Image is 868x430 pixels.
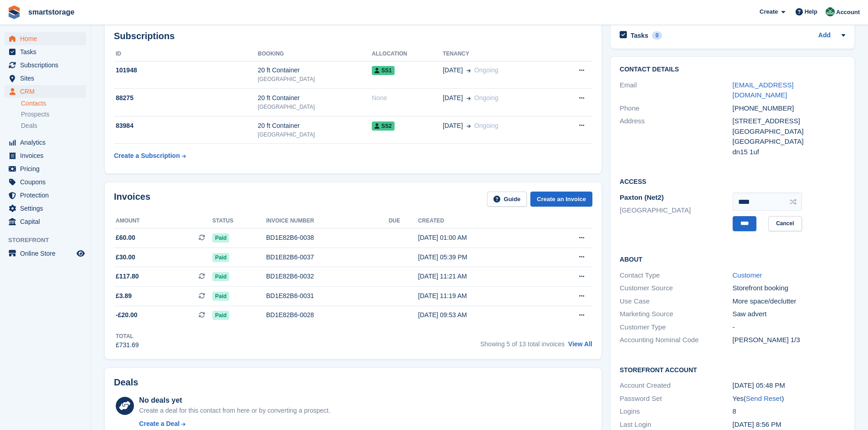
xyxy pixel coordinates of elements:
span: SS2 [372,121,395,131]
div: 0 [652,31,663,40]
div: Use Case [620,296,732,307]
a: menu [5,247,86,260]
div: 88275 [114,93,258,103]
a: menu [5,59,86,71]
div: Yes [733,394,845,404]
a: Contacts [21,99,86,108]
div: [DATE] 05:39 PM [418,253,544,262]
a: Add [818,30,831,41]
div: 8 [733,406,845,417]
div: 83984 [114,121,258,131]
h2: Subscriptions [114,31,592,41]
div: [GEOGRAPHIC_DATA] [258,131,372,139]
div: Address [620,116,732,157]
div: 20 ft Container [258,121,372,131]
div: BD1E82B6-0028 [266,310,389,320]
div: [DATE] 11:19 AM [418,291,544,301]
span: Tasks [20,46,75,58]
span: Capital [20,215,75,228]
div: BD1E82B6-0037 [266,253,389,262]
div: Phone [620,103,732,114]
h2: Access [620,177,845,186]
span: ( ) [744,395,784,402]
div: [DATE] 11:21 AM [418,272,544,281]
div: [GEOGRAPHIC_DATA] [258,103,372,111]
span: Ongoing [474,122,498,129]
span: £60.00 [116,233,135,243]
span: Paid [212,311,229,320]
span: Deals [21,121,37,130]
span: £3.89 [116,291,132,301]
div: Contact Type [620,270,732,281]
a: menu [5,215,86,228]
div: BD1E82B6-0031 [266,291,389,301]
a: menu [5,32,86,45]
span: [DATE] [443,93,463,103]
div: 101948 [114,66,258,75]
th: Amount [114,214,212,228]
h2: Storefront Account [620,365,845,374]
span: Account [836,8,860,17]
div: Create a deal for this contact from here or by converting a prospect. [139,406,330,415]
h2: Deals [114,377,138,388]
span: Create [760,7,778,16]
a: menu [5,162,86,175]
span: Prospects [21,110,49,119]
div: No deals yet [139,395,330,406]
a: menu [5,149,86,162]
div: dn15 1uf [733,147,845,157]
div: None [372,93,443,103]
span: CRM [20,85,75,98]
div: Create a Subscription [114,151,180,161]
a: menu [5,72,86,85]
div: Password Set [620,394,732,404]
span: Protection [20,189,75,202]
span: Settings [20,202,75,215]
a: menu [5,46,86,58]
div: Total [116,332,139,340]
div: Accounting Nominal Code [620,335,732,345]
div: Last Login [620,420,732,430]
h2: Contact Details [620,66,845,73]
div: 20 ft Container [258,93,372,103]
div: Create a Deal [139,419,180,429]
div: BD1E82B6-0032 [266,272,389,281]
div: Customer Type [620,322,732,333]
th: Due [389,214,418,228]
span: Paid [212,253,229,262]
img: stora-icon-8386f47178a22dfd0bd8f6a31ec36ba5ce8667c1dd55bd0f319d3a0aa187defe.svg [7,5,21,19]
div: [DATE] 01:00 AM [418,233,544,243]
h2: About [620,254,845,263]
div: BD1E82B6-0038 [266,233,389,243]
div: Saw advert [733,309,845,319]
th: Booking [258,47,372,61]
div: Marketing Source [620,309,732,319]
a: Create a Deal [139,419,330,429]
span: Paid [212,292,229,301]
span: £117.80 [116,272,139,281]
span: Invoices [20,149,75,162]
time: 2025-08-09 19:56:45 UTC [733,420,781,428]
a: Guide [487,192,527,207]
span: Pricing [20,162,75,175]
span: Sites [20,72,75,85]
th: Tenancy [443,47,554,61]
span: Paid [212,272,229,281]
a: menu [5,136,86,149]
div: [DATE] 09:53 AM [418,310,544,320]
span: [DATE] [443,121,463,131]
a: Create a Subscription [114,147,186,164]
span: Home [20,32,75,45]
a: Preview store [75,248,86,259]
span: Storefront [8,236,91,245]
span: Subscriptions [20,59,75,71]
a: Send Reset [746,395,781,402]
a: menu [5,176,86,188]
span: Ongoing [474,66,498,74]
span: Analytics [20,136,75,149]
span: Help [805,7,817,16]
div: [GEOGRAPHIC_DATA] [733,137,845,147]
div: [GEOGRAPHIC_DATA] [258,75,372,83]
div: More space/declutter [733,296,845,307]
th: Allocation [372,47,443,61]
